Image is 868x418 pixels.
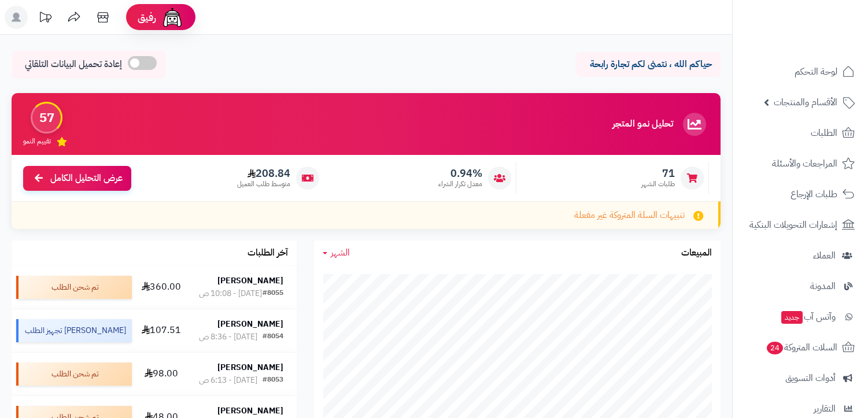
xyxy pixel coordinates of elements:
a: السلات المتروكة24 [740,334,861,361]
span: التقارير [814,401,836,417]
a: المراجعات والأسئلة [740,150,861,177]
div: تم شحن الطلب [16,362,132,386]
strong: [PERSON_NAME] [217,405,283,417]
span: تقييم النمو [23,136,51,146]
span: لوحة التحكم [795,64,837,80]
a: العملاء [740,242,861,269]
span: الشهر [331,246,350,260]
span: إعادة تحميل البيانات التلقائي [25,58,122,71]
span: متوسط طلب العميل [237,179,290,189]
div: تم شحن الطلب [16,276,132,299]
div: [PERSON_NAME] تجهيز الطلب [16,319,132,342]
td: 360.00 [136,266,186,309]
img: logo-2.png [789,24,857,48]
span: تنبيهات السلة المتروكة غير مفعلة [574,209,685,222]
div: #8053 [263,375,283,386]
h3: المبيعات [681,248,712,258]
a: تحديثات المنصة [31,6,60,32]
span: طلبات الإرجاع [791,186,837,202]
td: 107.51 [136,309,186,352]
span: السلات المتروكة [766,339,837,356]
td: 98.00 [136,353,186,395]
div: [DATE] - 8:36 ص [199,331,257,343]
span: 0.94% [438,167,482,180]
a: أدوات التسويق [740,364,861,392]
strong: [PERSON_NAME] [217,318,283,330]
span: طلبات الشهر [641,179,675,189]
span: العملاء [813,247,836,264]
span: أدوات التسويق [785,370,836,386]
a: لوحة التحكم [740,58,861,86]
span: الأقسام والمنتجات [774,94,837,110]
a: الطلبات [740,119,861,147]
p: حياكم الله ، نتمنى لكم تجارة رابحة [585,58,712,71]
h3: تحليل نمو المتجر [612,119,673,130]
a: الشهر [323,246,350,260]
span: 208.84 [237,167,290,180]
a: وآتس آبجديد [740,303,861,331]
span: 71 [641,167,675,180]
a: المدونة [740,272,861,300]
div: #8055 [263,288,283,299]
span: رفيق [138,10,156,24]
span: المدونة [810,278,836,294]
span: معدل تكرار الشراء [438,179,482,189]
span: 24 [766,342,783,355]
span: جديد [781,311,803,324]
div: [DATE] - 6:13 ص [199,375,257,386]
span: المراجعات والأسئلة [772,156,837,172]
img: ai-face.png [161,6,184,29]
div: #8054 [263,331,283,343]
span: الطلبات [811,125,837,141]
strong: [PERSON_NAME] [217,361,283,373]
strong: [PERSON_NAME] [217,275,283,287]
span: إشعارات التحويلات البنكية [749,217,837,233]
a: عرض التحليل الكامل [23,166,131,191]
span: عرض التحليل الكامل [50,172,123,185]
h3: آخر الطلبات [248,248,288,258]
div: [DATE] - 10:08 ص [199,288,262,299]
span: وآتس آب [780,309,836,325]
a: طلبات الإرجاع [740,180,861,208]
a: إشعارات التحويلات البنكية [740,211,861,239]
